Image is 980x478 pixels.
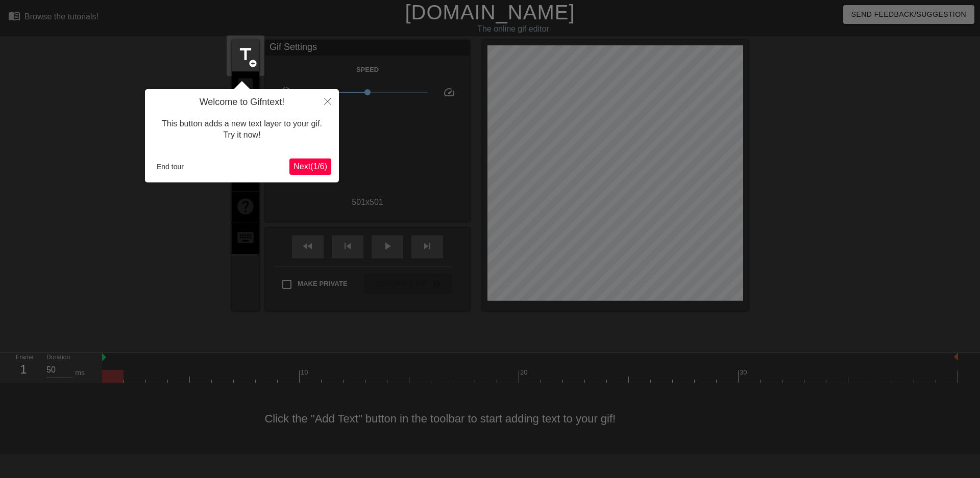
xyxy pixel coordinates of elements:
button: Close [316,89,339,113]
div: This button adds a new text layer to your gif. Try it now! [153,108,331,151]
h4: Welcome to Gifntext! [153,97,331,108]
button: End tour [153,159,188,174]
button: Next [289,158,331,175]
span: Next ( 1 / 6 ) [293,162,327,171]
